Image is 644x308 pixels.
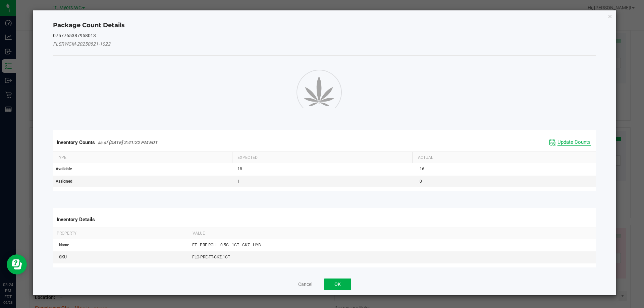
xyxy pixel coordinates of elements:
[193,231,205,236] span: Value
[59,255,67,259] span: SKU
[57,231,76,236] span: Property
[324,279,351,290] button: OK
[608,12,612,20] button: Close
[56,179,72,184] span: Assigned
[192,243,261,247] span: FT - PRE-ROLL - 0.5G - 1CT - CKZ - HYB
[237,155,258,160] span: Expected
[57,217,95,223] span: Inventory Details
[298,281,312,288] button: Cancel
[59,243,69,247] span: Name
[53,42,596,47] h5: FLSRWGM-20250821-1022
[557,139,591,146] span: Update Counts
[57,155,66,160] span: Type
[420,179,422,184] span: 0
[98,140,158,145] span: as of [DATE] 2:41:22 PM EDT
[59,267,79,271] span: Package ID
[53,33,596,38] h5: 0757765387958013
[192,267,230,271] span: 0757765387958013
[56,167,72,171] span: Available
[53,21,596,30] h4: Package Count Details
[237,179,240,184] span: 1
[418,155,433,160] span: Actual
[57,139,95,145] span: Inventory Counts
[192,255,230,259] span: FLO-PRE-FT-CKZ.1CT
[237,167,242,171] span: 18
[420,167,424,171] span: 16
[7,254,27,274] iframe: Resource center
